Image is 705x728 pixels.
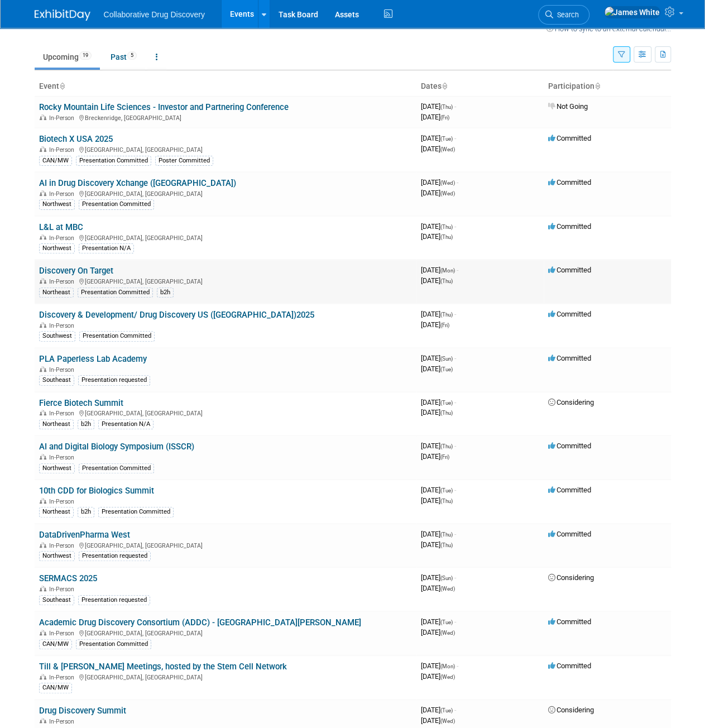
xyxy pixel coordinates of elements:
[454,354,456,362] span: -
[421,365,453,373] span: [DATE]
[454,706,456,714] span: -
[35,46,100,68] a: Upcoming19
[548,178,591,186] span: Committed
[440,104,453,110] span: (Thu)
[440,575,453,581] span: (Sun)
[40,410,46,415] img: In-Person Event
[421,320,449,329] span: [DATE]
[440,498,453,504] span: (Thu)
[49,146,78,154] span: In-Person
[39,310,314,320] a: Discovery & Development/ Drug Discovery US ([GEOGRAPHIC_DATA])2025
[548,354,591,362] span: Committed
[39,233,412,242] div: [GEOGRAPHIC_DATA], [GEOGRAPHIC_DATA]
[548,617,591,626] span: Committed
[421,662,458,670] span: [DATE]
[39,331,75,341] div: Southwest
[40,366,46,372] img: In-Person Event
[39,266,113,276] a: Discovery On Target
[454,134,456,142] span: -
[440,487,453,494] span: (Tue)
[49,322,78,329] span: In-Person
[538,5,589,25] a: Search
[440,531,453,538] span: (Thu)
[49,366,78,373] span: In-Person
[40,586,46,591] img: In-Person Event
[40,498,46,504] img: In-Person Event
[440,322,449,328] span: (Fri)
[40,718,46,724] img: In-Person Event
[79,199,154,209] div: Presentation Committed
[440,630,455,636] span: (Wed)
[457,178,458,186] span: -
[421,354,456,362] span: [DATE]
[78,288,153,298] div: Presentation Committed
[457,266,458,274] span: -
[440,663,455,669] span: (Mon)
[39,156,72,166] div: CAN/MW
[39,507,74,517] div: Northeast
[35,9,90,21] img: ExhibitDay
[49,674,78,681] span: In-Person
[39,672,412,681] div: [GEOGRAPHIC_DATA], [GEOGRAPHIC_DATA]
[39,662,287,672] a: Till & [PERSON_NAME] Meetings, hosted by the Stem Cell Network
[49,278,78,285] span: In-Person
[548,222,591,231] span: Committed
[421,189,455,197] span: [DATE]
[39,102,289,112] a: Rocky Mountain Life Sciences - Investor and Partnering Conference
[39,463,75,473] div: Northwest
[40,146,46,152] img: In-Person Event
[440,443,453,449] span: (Thu)
[548,662,591,670] span: Committed
[39,199,75,209] div: Northwest
[421,145,455,153] span: [DATE]
[76,156,151,166] div: Presentation Committed
[59,82,65,90] a: Sort by Event Name
[79,51,92,60] span: 19
[440,366,453,372] span: (Tue)
[454,486,456,494] span: -
[440,356,453,362] span: (Sun)
[49,114,78,122] span: In-Person
[421,573,456,582] span: [DATE]
[440,400,453,406] span: (Tue)
[421,672,455,681] span: [DATE]
[548,266,591,274] span: Committed
[421,496,453,505] span: [DATE]
[440,454,449,460] span: (Fri)
[39,595,74,605] div: Southeast
[421,716,455,725] span: [DATE]
[49,498,78,505] span: In-Person
[440,234,453,240] span: (Thu)
[421,102,456,111] span: [DATE]
[78,595,150,605] div: Presentation requested
[40,454,46,459] img: In-Person Event
[104,10,205,19] span: Collaborative Drug Discovery
[440,312,453,318] span: (Thu)
[40,234,46,240] img: In-Person Event
[421,408,453,416] span: [DATE]
[39,617,361,628] a: Academic Drug Discovery Consortium (ADDC) - [GEOGRAPHIC_DATA][PERSON_NAME]
[440,619,453,625] span: (Tue)
[454,573,456,582] span: -
[49,718,78,725] span: In-Person
[49,410,78,417] span: In-Person
[440,278,453,284] span: (Thu)
[40,322,46,328] img: In-Person Event
[98,507,174,517] div: Presentation Committed
[553,11,579,19] span: Search
[442,82,447,90] a: Sort by Start Date
[79,243,134,253] div: Presentation N/A
[39,486,154,496] a: 10th CDD for Biologics Summit
[39,419,74,429] div: Northeast
[440,114,449,121] span: (Fri)
[440,224,453,230] span: (Thu)
[39,288,74,298] div: Northeast
[548,706,594,714] span: Considering
[102,46,145,68] a: Past5
[157,288,174,298] div: b2h
[421,113,449,121] span: [DATE]
[421,486,456,494] span: [DATE]
[76,639,151,649] div: Presentation Committed
[35,77,416,96] th: Event
[39,706,126,716] a: Drug Discovery Summit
